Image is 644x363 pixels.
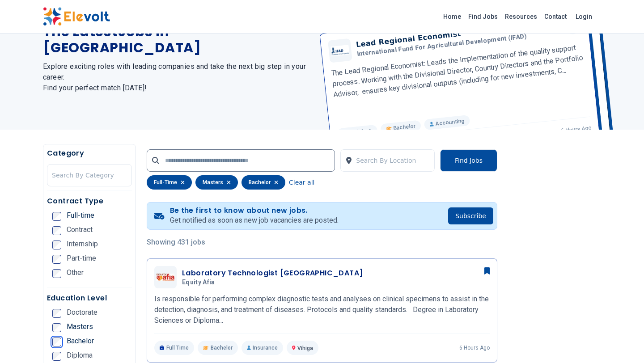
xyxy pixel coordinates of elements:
[52,352,61,361] input: Diploma
[52,323,61,332] input: Masters
[289,175,314,190] button: Clear all
[67,212,94,219] span: Full-time
[154,294,490,326] p: Is responsible for performing complex diagnostic tests and analyses on clinical specimens to assi...
[67,241,98,248] span: Internship
[67,323,93,330] span: Masters
[147,237,497,248] p: Showing 431 jobs
[570,8,597,25] a: Login
[599,320,644,363] iframe: Chat Widget
[211,344,233,351] span: Bachelor
[43,24,311,56] h1: The Latest Jobs in [GEOGRAPHIC_DATA]
[52,226,61,235] input: Contract
[297,345,313,351] span: Vihiga
[47,148,132,159] h5: Category
[52,269,61,278] input: Other
[465,9,501,24] a: Find Jobs
[154,341,194,355] p: Full Time
[47,293,132,304] h5: Education Level
[448,207,493,224] button: Subscribe
[47,196,132,207] h5: Contract Type
[147,175,192,190] div: full-time
[52,212,61,221] input: Full-time
[195,175,238,190] div: masters
[67,338,94,345] span: Bachelor
[154,266,490,355] a: Equity AfiaLaboratory Technologist [GEOGRAPHIC_DATA]Equity AfiaIs responsible for performing comp...
[52,309,61,318] input: Doctorate
[67,255,96,262] span: Part-time
[459,344,490,351] p: 6 hours ago
[440,149,497,172] button: Find Jobs
[43,61,311,93] h2: Explore exciting roles with leading companies and take the next big step in your career. Find you...
[67,309,97,316] span: Doctorate
[52,241,61,249] input: Internship
[440,9,465,24] a: Home
[67,226,93,233] span: Contract
[52,255,61,264] input: Part-time
[157,274,174,281] img: Equity Afia
[541,9,570,24] a: Contact
[182,268,363,279] h3: Laboratory Technologist [GEOGRAPHIC_DATA]
[43,7,110,26] img: Elevolt
[170,206,339,215] h4: Be the first to know about new jobs.
[241,175,285,190] div: bachelor
[67,269,84,276] span: Other
[170,215,339,226] p: Get notified as soon as new job vacancies are posted.
[241,341,283,355] p: Insurance
[501,9,541,24] a: Resources
[52,338,61,346] input: Bachelor
[182,279,215,287] span: Equity Afia
[67,352,93,359] span: Diploma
